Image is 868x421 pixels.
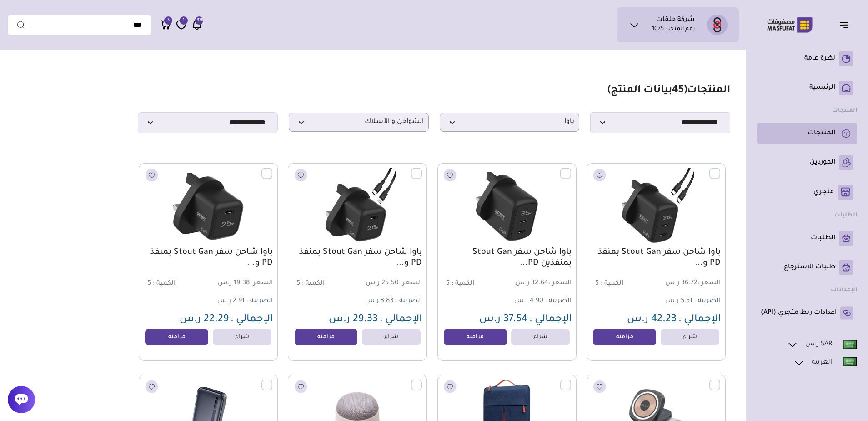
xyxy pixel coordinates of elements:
[183,16,185,25] span: 1
[295,329,358,345] a: مزامنة
[595,280,599,288] span: 5
[144,168,272,245] img: 2025-07-16-687770978b215.png
[147,280,151,288] span: 5
[607,84,730,98] h1: المنتجات
[834,212,857,219] strong: الطلبات
[191,19,202,31] a: 1376
[289,113,429,132] p: الشواحن و الأسلاك
[761,306,853,320] a: اعدادات ربط متجري (API)
[231,314,273,325] span: الإجمالي :
[445,118,575,127] span: باوا
[843,340,857,349] img: Eng
[793,357,857,369] a: العربية
[294,118,424,127] span: الشواحن و الأسلاك
[209,279,273,288] span: 19.38 ر.س
[607,85,687,96] span: ( بيانات المنتج)
[656,16,695,25] h1: شركة حلقات
[707,15,728,35] img: شركة حلقات
[296,280,300,288] span: 5
[442,247,572,269] a: باوا شاحن سفر Stout Gan بمنفذين PD...
[250,280,273,287] span: السعر :
[761,231,853,246] a: الطلبات
[399,280,422,287] span: السعر :
[396,298,422,305] span: الضريبة :
[359,279,422,288] span: 25.50 ر.س
[678,314,721,325] span: الإجمالي :
[661,329,719,345] a: شراء
[813,188,834,197] p: متجري
[293,247,422,269] a: باوا شاحن سفر Stout Gan بمنفذ PD و...
[145,329,208,345] a: مزامنة
[452,280,474,288] span: الكمية :
[804,54,835,63] p: نظرة عامة
[810,158,835,167] p: الموردين
[694,298,721,305] span: الضريبة :
[167,16,170,25] span: 3
[652,25,695,34] p: رقم المتجر : 1075
[217,298,245,305] span: 2.91 ر.س
[380,314,422,325] span: الإجمالي :
[511,329,570,345] a: شراء
[761,260,853,275] a: طلبات الاسترجاع
[761,308,837,318] p: اعدادات ربط متجري (API)
[808,129,835,138] p: المنتجات
[153,280,176,288] span: الكمية :
[672,85,684,96] span: 45
[529,314,572,325] span: الإجمالي :
[545,298,572,305] span: الضريبة :
[362,329,421,345] a: شراء
[811,234,835,243] p: الطلبات
[508,279,572,288] span: 32.64 ر.س
[195,16,203,25] span: 1376
[213,329,271,345] a: شراء
[809,83,835,92] p: الرئيسية
[657,279,721,288] span: 36.72 ر.س
[787,339,857,350] a: SAR ر.س
[302,280,325,288] span: الكمية :
[665,298,692,305] span: 5.51 ر.س
[761,16,819,34] img: Logo
[246,298,273,305] span: الضريبة :
[176,19,187,31] a: 1
[761,126,853,141] a: المنتجات
[761,155,853,170] a: الموردين
[832,108,857,114] strong: المنتجات
[514,298,543,305] span: 4.90 ر.س
[761,81,853,95] a: الرئيسية
[293,168,421,245] img: 2025-07-16-687770524cae1.png
[180,314,229,325] span: 22.29 ر.س
[761,51,853,66] a: نظرة عامة
[593,329,656,345] a: مزامنة
[784,263,835,272] p: طلبات الاسترجاع
[831,287,857,293] strong: الإعدادات
[443,168,571,245] img: 2025-07-16-6877700fb80c2.png
[365,298,394,305] span: 3.83 ر.س
[329,314,378,325] span: 29.33 ر.س
[144,247,273,269] a: باوا شاحن سفر Stout Gan بمنفذ PD و...
[592,168,720,245] img: 2025-07-16-68776fbfe3920.png
[761,185,853,200] a: متجري
[697,280,721,287] span: السعر :
[440,113,580,132] p: باوا
[627,314,677,325] span: 42.23 ر.س
[479,314,527,325] span: 37.54 ر.س
[601,280,623,288] span: الكمية :
[446,280,450,288] span: 5
[161,19,171,31] a: 3
[444,329,507,345] a: مزامنة
[548,280,572,287] span: السعر :
[592,247,721,269] a: باوا شاحن سفر Stout Gan بمنفذ PD و...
